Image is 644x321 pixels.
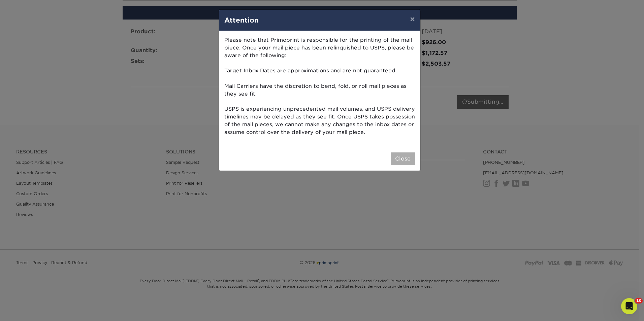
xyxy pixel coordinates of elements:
[621,298,637,314] iframe: Intercom live chat
[635,298,643,304] span: 10
[224,15,415,25] h4: Attention
[405,10,420,29] button: ×
[391,152,415,165] button: Close
[224,36,415,136] p: Please note that Primoprint is responsible for the printing of the mail piece. Once your mail pie...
